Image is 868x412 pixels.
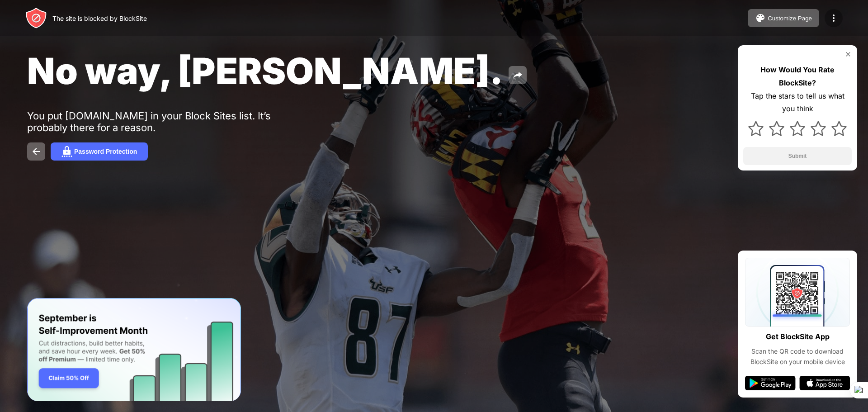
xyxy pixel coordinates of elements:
iframe: Banner [27,298,241,402]
img: share.svg [512,70,523,81]
img: pallet.svg [755,13,766,24]
img: password.svg [61,146,72,157]
img: star.svg [769,121,784,136]
button: Password Protection [51,142,148,161]
img: star.svg [811,121,826,136]
div: The site is blocked by BlockSite [52,14,147,22]
div: You put [DOMAIN_NAME] in your Block Sites list. It’s probably there for a reason. [27,110,307,133]
img: app-store.svg [799,376,850,390]
div: How Would You Rate BlockSite? [743,63,852,90]
img: menu-icon.svg [828,13,839,24]
div: Get BlockSite App [766,330,830,343]
img: header-logo.svg [25,7,47,29]
div: Scan the QR code to download BlockSite on your mobile device [745,346,850,367]
img: qrcode.svg [745,258,850,327]
div: Password Protection [74,148,137,155]
span: No way, [PERSON_NAME]. [27,49,503,93]
div: Customize Page [768,15,812,22]
img: star.svg [748,121,764,136]
img: star.svg [790,121,805,136]
button: Submit [743,147,852,165]
img: back.svg [31,146,42,157]
div: Tap the stars to tell us what you think [743,90,852,116]
img: star.svg [831,121,847,136]
img: google-play.svg [745,376,796,390]
button: Customize Page [748,9,819,27]
img: rate-us-close.svg [844,51,852,58]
